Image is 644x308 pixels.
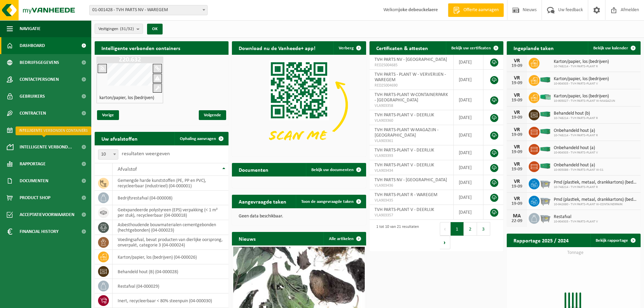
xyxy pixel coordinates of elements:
h2: Documenten [232,163,275,176]
span: VLA903361 [375,138,449,144]
div: VR [510,110,524,115]
h2: Certificaten & attesten [369,41,435,54]
span: RED25004685 [375,63,449,68]
td: gemengde harde kunststoffen (PE, PP en PVC), recycleerbaar (industrieel) (04-000001) [113,176,229,191]
span: Contactpersonen [20,71,59,88]
button: Vestigingen(31/32) [95,24,143,34]
div: VR [510,58,524,64]
div: VR [510,75,524,81]
span: 10-748214 - TVH PARTS-PLANT R [554,116,598,120]
span: Onbehandeld hout (a) [554,163,603,168]
td: [DATE] [454,175,483,190]
span: Bekijk uw certificaten [451,46,491,50]
a: Bekijk uw kalender [588,41,640,55]
a: Alle artikelen [324,232,365,245]
span: TVH PARTS NV - [GEOGRAPHIC_DATA] [375,57,447,62]
div: 19-09 [510,115,524,120]
div: 19-09 [510,202,524,206]
span: Karton/papier, los (bedrijven) [554,94,615,99]
span: 10 [98,149,118,160]
span: 10 [98,150,118,159]
td: bedrijfsrestafval (04-000008) [113,191,229,205]
label: resultaten weergeven [122,151,170,157]
span: Contracten [20,105,46,122]
span: TVH PARTS-PLANT V - DEERLIJK [375,113,434,118]
h2: Rapportage 2025 / 2024 [507,234,575,247]
span: VLA903436 [375,183,449,188]
span: Dashboard [20,37,45,54]
td: [DATE] [454,190,483,205]
span: 10-748214 - TVH PARTS-PLANT R [554,65,609,69]
div: 19-09 [510,98,524,103]
td: [DATE] [454,110,483,125]
p: Geen data beschikbaar. [239,214,359,219]
td: [DATE] [454,145,483,160]
span: TVH PARTS-PLANT R - WAREGEM [375,192,437,197]
span: 01-001428 - TVH PARTS NV - WAREGEM [89,5,208,15]
img: HK-XC-40-GN-00 [540,111,551,117]
span: 10-748214 - TVH PARTS-PLANT R [554,134,598,138]
img: WB-2500-GAL-GY-01 [540,177,551,189]
span: TVH PARTS NV - [GEOGRAPHIC_DATA] [375,177,447,183]
div: VR [510,93,524,98]
h4: karton/papier, los (bedrijven) [99,96,154,100]
h2: Ingeplande taken [507,41,560,54]
span: Gebruikers [20,88,45,105]
a: Bekijk uw certificaten [446,41,503,55]
span: VLA903393 [375,153,449,159]
td: inert, recycleerbaar < 80% steenpuin (04-000030) [113,293,229,308]
strong: joke debeuckelaere [399,7,438,13]
button: 3 [477,222,490,236]
td: [DATE] [454,55,483,70]
h2: Aangevraagde taken [232,195,293,208]
img: HK-XC-40-GN-00 [540,77,551,83]
span: TVH PARTS - PLANT W - VERVERIJEN - WAREGEM [375,72,446,82]
span: TVH PARTS-PLANT W-MAGAZIJN - [GEOGRAPHIC_DATA] [375,127,438,138]
button: Verberg [333,41,365,55]
span: TVH PARTS-PLANT W-CONTAINERPARK - [GEOGRAPHIC_DATA] [375,92,448,103]
td: [DATE] [454,205,483,220]
span: Intelligente verbond... [20,139,72,156]
span: 10-942680 - TVH PARTS-PLANT W-CONTAINERPARK [554,203,637,207]
img: HK-XC-30-GN-00 [540,146,551,152]
a: Bekijk rapportage [590,234,640,247]
span: VLA903435 [375,198,449,203]
span: Karton/papier, los (bedrijven) [554,59,609,65]
div: 22-09 [510,219,524,223]
span: Toon de aangevraagde taken [301,199,354,204]
button: 1 [451,222,464,236]
button: OK [147,24,163,34]
button: Previous [440,222,451,236]
td: [DATE] [454,125,483,145]
span: 10-904503 - TVH PARTS-PLANT V [554,220,598,224]
span: Kalender [20,122,41,139]
td: [DATE] [454,70,483,90]
td: [DATE] [454,160,483,175]
img: Download de VHEPlus App [232,55,366,155]
span: Acceptatievoorwaarden [20,206,74,223]
span: Ophaling aanvragen [180,137,216,141]
span: VLA903358 [375,103,449,109]
a: Offerte aanvragen [448,3,504,17]
count: (31/32) [120,27,134,31]
a: Toon de aangevraagde taken [296,195,365,208]
td: asbesthoudende bouwmaterialen cementgebonden (hechtgebonden) (04-000023) [113,220,229,235]
span: Bedrijfsgegevens [20,54,59,71]
h1: Z20.632 [98,56,162,63]
td: voedingsafval, bevat producten van dierlijke oorsprong, onverpakt, categorie 3 (04-000024) [113,235,229,250]
div: VR [510,162,524,167]
div: VR [510,144,524,150]
span: Rapportage [20,156,46,172]
span: 10-748214 - TVH PARTS-PLANT R [554,185,637,189]
a: Ophaling aanvragen [174,132,228,145]
span: Pmd (plastiek, metaal, drankkartons) (bedrijven) [554,197,637,203]
h2: Nieuws [232,232,262,245]
span: Onbehandeld hout (a) [554,128,598,134]
div: 19-09 [510,184,524,189]
span: Vestigingen [98,24,134,34]
img: HK-XC-40-GN-00 [540,163,551,169]
span: RED25004690 [375,83,449,88]
button: 2 [464,222,477,236]
span: Restafval [554,214,598,220]
img: WB-2500-GAL-GY-01 [540,212,551,223]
